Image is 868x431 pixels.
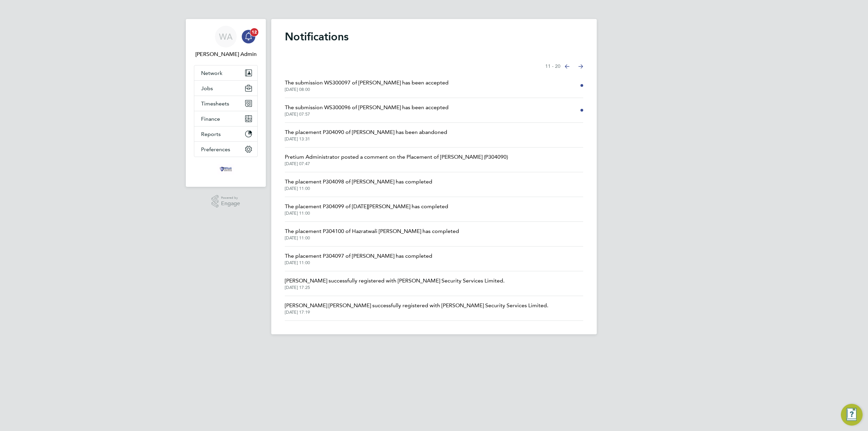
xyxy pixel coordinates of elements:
button: Engage Resource Center [841,404,863,426]
a: WA[PERSON_NAME] Admin [194,26,258,58]
span: Pretium Administrator posted a comment on the Placement of [PERSON_NAME] (P304090) [285,153,508,161]
a: The placement P304099 of [DATE][PERSON_NAME] has completed[DATE] 11:00 [285,202,448,216]
a: [PERSON_NAME] successfully registered with [PERSON_NAME] Security Services Limited.[DATE] 17:25 [285,277,505,290]
span: [PERSON_NAME] successfully registered with [PERSON_NAME] Security Services Limited. [285,277,505,285]
img: wills-security-logo-retina.png [218,164,234,175]
span: Powered by [221,195,240,201]
a: The placement P304100 of Hazratwali [PERSON_NAME] has completed[DATE] 11:00 [285,227,459,241]
a: The placement P304097 of [PERSON_NAME] has completed[DATE] 11:00 [285,252,432,266]
button: Network [194,65,257,80]
span: The submission WS300096 of [PERSON_NAME] has been accepted [285,103,449,112]
span: Jobs [201,85,213,92]
span: Wills Admin [194,50,258,58]
span: The placement P304100 of Hazratwali [PERSON_NAME] has completed [285,227,459,235]
a: Pretium Administrator posted a comment on the Placement of [PERSON_NAME] (P304090)[DATE] 07:47 [285,153,508,166]
nav: Select page of notifications list [545,60,583,73]
span: Timesheets [201,100,229,107]
button: Reports [194,126,257,141]
a: Powered byEngage [212,195,240,208]
span: [DATE] 17:19 [285,310,548,315]
span: The submission WS300097 of [PERSON_NAME] has been accepted [285,79,449,87]
span: [DATE] 11:00 [285,211,448,216]
span: The placement P304090 of [PERSON_NAME] has been abandoned [285,128,447,136]
a: The submission WS300097 of [PERSON_NAME] has been accepted[DATE] 08:00 [285,79,449,92]
span: The placement P304097 of [PERSON_NAME] has completed [285,252,432,260]
a: [PERSON_NAME] [PERSON_NAME] successfully registered with [PERSON_NAME] Security Services Limited.... [285,301,548,315]
span: [DATE] 07:57 [285,112,449,117]
a: 12 [242,26,255,47]
span: Network [201,70,222,76]
span: The placement P304099 of [DATE][PERSON_NAME] has completed [285,202,448,211]
a: The submission WS300096 of [PERSON_NAME] has been accepted[DATE] 07:57 [285,103,449,117]
span: WA [219,32,233,41]
span: Finance [201,116,220,122]
span: [DATE] 07:47 [285,161,508,166]
span: [DATE] 11:00 [285,260,432,266]
button: Timesheets [194,96,257,111]
span: [DATE] 11:00 [285,186,432,191]
button: Finance [194,111,257,126]
a: The placement P304098 of [PERSON_NAME] has completed[DATE] 11:00 [285,178,432,191]
a: The placement P304090 of [PERSON_NAME] has been abandoned[DATE] 13:31 [285,128,447,142]
button: Jobs [194,81,257,96]
span: 11 - 20 [545,63,560,70]
span: The placement P304098 of [PERSON_NAME] has completed [285,178,432,186]
span: [DATE] 17:25 [285,285,505,290]
span: [PERSON_NAME] [PERSON_NAME] successfully registered with [PERSON_NAME] Security Services Limited. [285,301,548,310]
span: [DATE] 11:00 [285,235,459,241]
span: [DATE] 08:00 [285,87,449,92]
span: [DATE] 13:31 [285,136,447,142]
button: Preferences [194,142,257,157]
span: 12 [250,28,258,36]
span: Engage [221,201,240,207]
nav: Main navigation [186,19,266,187]
h1: Notifications [285,30,583,43]
span: Reports [201,131,221,137]
a: Go to home page [194,164,258,175]
span: Preferences [201,146,230,153]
